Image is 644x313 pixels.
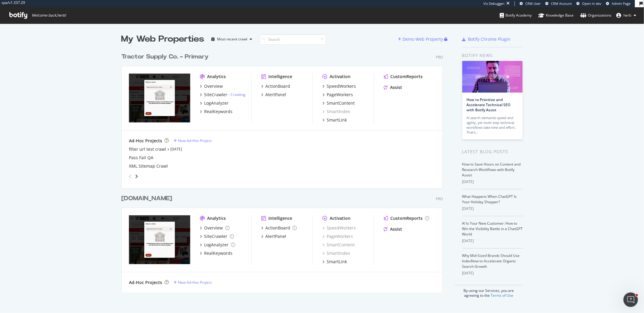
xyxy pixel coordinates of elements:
div: PageWorkers [322,233,353,239]
div: CustomReports [390,215,423,221]
div: Activation [330,215,351,221]
a: How to Prioritize and Accelerate Technical SEO with Botify Assist [467,97,511,112]
div: Intelligence [268,74,292,80]
span: CRM Account [551,1,572,6]
iframe: Intercom live chat [623,292,638,307]
a: [DATE] [170,147,182,152]
div: Organizations [580,12,611,18]
div: Assist [390,226,402,232]
a: CRM User [520,1,541,6]
a: Admin Page [606,1,630,6]
a: New Ad-Hoc Project [174,138,212,143]
a: Terms of Use [491,293,513,298]
div: Botify Chrome Plugin [468,36,511,42]
button: herb [611,11,641,20]
a: CRM Account [545,1,572,6]
a: XML Sitemap Crawl [129,163,168,169]
a: Open in dev [576,1,601,6]
a: RealKeywords [200,250,232,256]
img: www.tractorsupply.com [129,74,190,122]
a: SmartLink [322,259,347,265]
div: SmartContent [327,100,355,106]
button: Demo Web Property [398,34,444,44]
div: SmartLink [327,117,347,123]
a: Assist [384,84,402,90]
a: SmartContent [322,100,355,106]
a: What Happens When ChatGPT Is Your Holiday Shopper? [462,194,517,204]
div: Tractor Supply Co. - Primary [121,52,209,61]
div: Pro [436,55,443,60]
a: Botify Academy [500,7,532,24]
a: Assist [384,226,402,232]
a: SmartIndex [322,109,350,115]
div: AlertPanel [265,233,286,239]
a: [DOMAIN_NAME] [121,194,175,203]
a: Botify Chrome Plugin [462,36,511,42]
input: Search [260,34,326,45]
div: Overview [204,83,223,89]
div: Overview [204,225,223,231]
div: Ad-Hoc Projects [129,138,162,144]
span: Welcome back, herb ! [32,13,66,18]
div: Activation [330,74,351,80]
a: CustomReports [384,215,429,221]
div: CustomReports [390,74,423,80]
div: SiteCrawler [204,233,227,239]
div: Pass Fail QA [129,155,153,161]
div: Analytics [207,215,226,221]
a: SiteCrawler [200,233,234,239]
div: Most recent crawl [217,37,248,41]
a: Overview [200,83,223,89]
a: Crawling [231,92,245,97]
div: angle-right [134,173,139,179]
div: Demo Web Property [403,36,443,42]
a: RealKeywords [200,109,232,115]
div: Botify news [462,52,523,59]
a: SmartIndex [322,250,350,256]
a: SiteCrawler- Crawling [200,92,245,98]
img: How to Prioritize and Accelerate Technical SEO with Botify Assist [462,61,523,93]
a: Knowledge Base [538,7,574,24]
div: New Ad-Hoc Project [178,138,212,143]
div: AI search demands speed and agility, yet multi-step technical workflows take time and effort. Tha... [467,115,518,135]
div: Viz Debugger: [483,1,505,6]
a: LogAnalyzer [200,100,229,106]
div: My Web Properties [121,33,204,45]
div: - [229,92,245,97]
div: SmartLink [327,259,347,265]
a: Demo Web Property [398,36,444,42]
a: Organizations [580,7,611,24]
img: tractorsupplysecondary.com [129,215,190,264]
div: LogAnalyzer [204,100,229,106]
div: Ad-Hoc Projects [129,280,162,286]
a: ActionBoard [261,225,297,231]
span: Admin Page [612,1,630,6]
a: CustomReports [384,74,423,80]
a: SmartLink [322,117,347,123]
div: RealKeywords [204,250,232,256]
div: SmartContent [322,242,355,248]
div: New Ad-Hoc Project [178,280,212,285]
button: Most recent crawl [209,34,255,44]
a: ActionBoard [261,83,290,89]
div: RealKeywords [204,109,232,115]
div: [DATE] [462,238,523,244]
div: Analytics [207,74,226,80]
div: Latest Blog Posts [462,148,523,155]
span: herb [623,13,631,18]
a: Overview [200,225,229,231]
a: New Ad-Hoc Project [174,280,212,285]
a: filter url test crawl [129,146,166,152]
a: AlertPanel [261,233,286,239]
div: Botify Academy [500,12,532,18]
div: ActionBoard [265,83,290,89]
div: LogAnalyzer [204,242,229,248]
div: Assist [390,84,402,90]
div: By using our Services, you are agreeing to the [455,285,523,298]
div: angle-left [127,172,134,181]
span: CRM User [525,1,541,6]
a: SpeedWorkers [322,83,356,89]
